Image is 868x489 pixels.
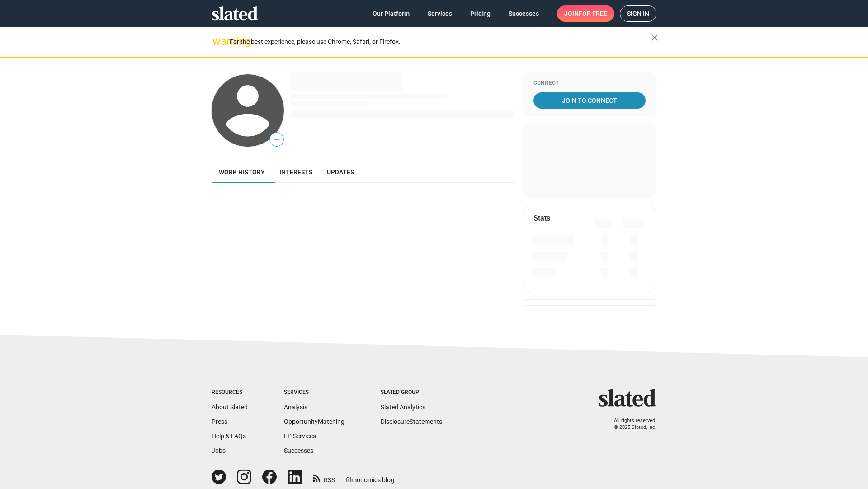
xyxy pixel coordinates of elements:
div: Resources [212,389,248,396]
a: Press [212,418,227,425]
span: Our Platform [373,5,410,22]
a: Jobs [212,447,226,454]
a: Work history [212,161,272,183]
a: DisclosureStatements [381,418,442,425]
a: Updates [320,161,361,183]
a: filmonomics blog [346,469,394,484]
a: Services [420,5,459,22]
mat-icon: warning [212,36,223,47]
a: OpportunityMatching [284,418,344,425]
a: About Slated [212,403,248,411]
a: Interests [272,161,320,183]
span: Successes [509,5,539,22]
div: For the best experience, please use Chrome, Safari, or Firefox. [230,36,651,48]
div: Connect [533,80,646,87]
a: RSS [313,470,335,484]
a: Analysis [284,403,307,411]
span: Updates [327,168,354,176]
div: Services [284,389,344,396]
p: All rights reserved. © 2025 Slated, Inc. [604,417,656,431]
a: Successes [501,5,546,22]
a: EP Services [284,432,316,440]
span: Interests [279,168,312,176]
span: Join [564,5,607,22]
a: Our Platform [365,5,417,22]
span: — [270,134,283,146]
span: for free [579,5,607,22]
a: Sign in [620,5,656,22]
div: Slated Group [381,389,442,396]
a: Join To Connect [533,92,646,109]
span: Work history [219,168,265,176]
span: Services [428,5,452,22]
a: Help & FAQs [212,432,246,440]
span: film [346,476,357,484]
a: Joinfor free [557,5,614,22]
a: Successes [284,447,313,454]
a: Pricing [463,5,498,22]
mat-card-title: Stats [533,213,550,223]
mat-icon: close [649,32,660,43]
a: Slated Analytics [381,403,425,411]
span: Pricing [470,5,491,22]
span: Sign in [627,6,649,21]
span: Join To Connect [535,92,644,109]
